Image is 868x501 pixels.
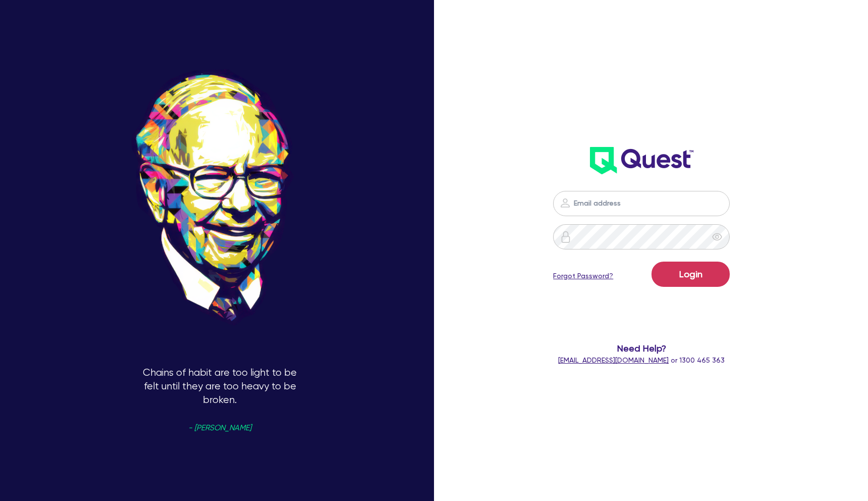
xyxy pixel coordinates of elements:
a: [EMAIL_ADDRESS][DOMAIN_NAME] [558,356,669,364]
span: Need Help? [527,341,756,355]
button: Login [652,262,730,287]
span: - [PERSON_NAME] [188,424,251,432]
img: icon-password [559,197,571,209]
img: icon-password [560,231,572,243]
span: or 1300 465 363 [558,356,725,364]
a: Forgot Password? [553,271,613,281]
span: eye [712,232,722,242]
input: Email address [553,191,730,216]
img: wH2k97JdezQIQAAAABJRU5ErkJggg== [590,147,693,174]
